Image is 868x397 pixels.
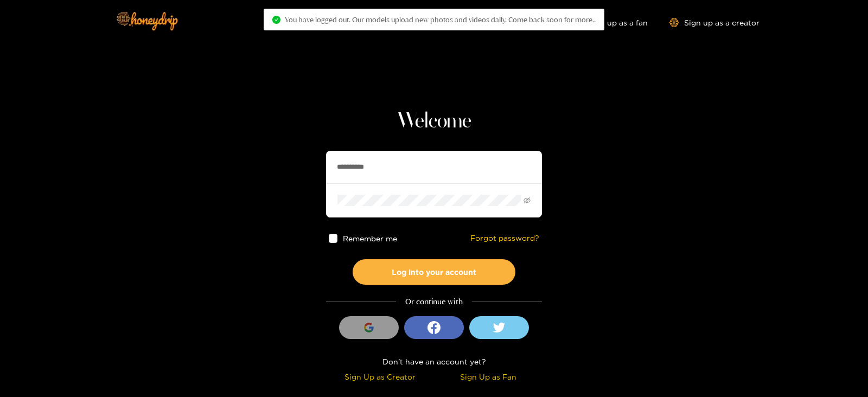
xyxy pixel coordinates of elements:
span: You have logged out. Our models upload new photos and videos daily. Come back soon for more.. [285,15,596,24]
a: Sign up as a creator [669,18,759,27]
div: Don't have an account yet? [326,355,542,368]
span: Remember me [343,234,398,242]
a: Forgot password? [470,234,539,243]
div: Sign Up as Creator [329,370,431,383]
span: eye-invisible [524,197,531,204]
button: Log into your account [353,259,515,285]
span: check-circle [272,16,280,24]
div: Or continue with [326,296,542,308]
a: Sign up as a fan [573,18,648,27]
div: Sign Up as Fan [437,370,539,383]
h1: Welcome [326,108,542,135]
